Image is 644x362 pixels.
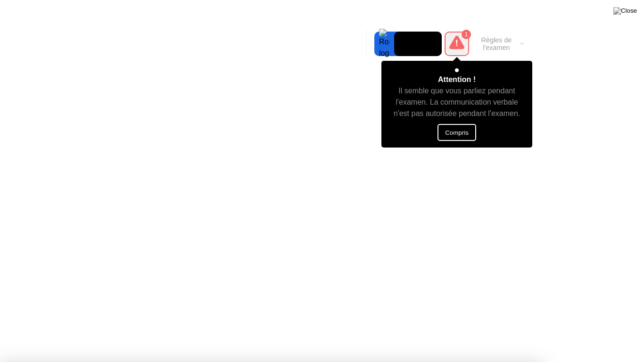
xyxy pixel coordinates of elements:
[438,74,476,85] div: Attention !
[390,85,524,119] div: Il semble que vous parliez pendant l'examen. La communication verbale n'est pas autorisée pendant...
[613,7,637,15] img: Close
[462,30,471,39] div: 1
[438,124,476,141] button: Compris
[472,36,527,52] button: Règles de l'examen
